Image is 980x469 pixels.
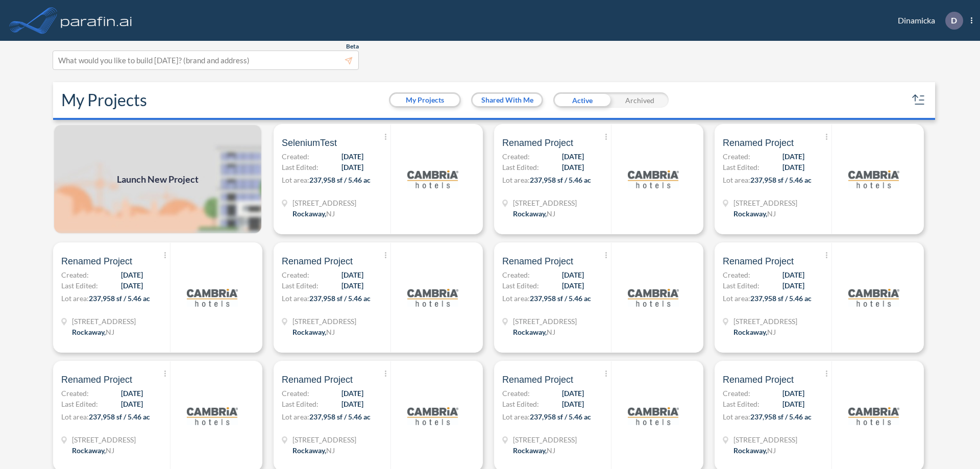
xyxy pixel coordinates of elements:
img: logo [407,390,458,441]
span: Renamed Project [502,137,573,149]
span: Last Edited: [723,399,759,409]
span: NJ [106,328,114,336]
span: [DATE] [562,399,584,409]
span: Launch New Project [117,172,199,186]
span: NJ [547,446,555,455]
img: logo [848,390,899,441]
span: Rockaway , [733,209,767,218]
span: 237,958 sf / 5.46 ac [750,176,812,184]
div: Rockaway, NJ [72,445,114,456]
span: Rockaway , [72,446,106,455]
span: Renamed Project [282,255,353,267]
span: Created: [502,388,530,399]
span: 237,958 sf / 5.46 ac [530,412,591,421]
span: Last Edited: [723,162,759,172]
span: [DATE] [562,280,584,291]
span: Rockaway , [733,446,767,455]
span: 321 Mt Hope Ave [72,316,136,327]
span: Renamed Project [502,255,573,267]
span: 321 Mt Hope Ave [733,198,797,208]
p: D [951,16,957,25]
span: [DATE] [341,162,363,172]
span: Rockaway , [292,209,326,218]
span: NJ [547,328,555,336]
span: Created: [61,388,89,399]
img: logo [407,272,458,323]
span: NJ [326,209,335,218]
span: NJ [767,446,776,455]
div: Active [553,92,611,108]
a: Launch New Project [53,124,262,234]
span: Created: [502,269,530,280]
span: 237,958 sf / 5.46 ac [309,294,371,303]
span: Lot area: [723,294,750,303]
span: Renamed Project [723,374,794,386]
div: Rockaway, NJ [733,327,776,337]
span: [DATE] [121,399,143,409]
span: Renamed Project [61,255,132,267]
span: Last Edited: [723,280,759,291]
img: add [53,124,262,234]
span: Rockaway , [513,328,547,336]
span: 237,958 sf / 5.46 ac [750,294,812,303]
span: Rockaway , [513,446,547,455]
span: Created: [502,151,530,162]
div: Rockaway, NJ [733,208,776,219]
div: Rockaway, NJ [513,445,555,456]
span: Lot area: [502,176,530,184]
span: SeleniumTest [282,137,337,149]
span: Beta [346,42,359,51]
span: Lot area: [723,176,750,184]
span: Lot area: [502,294,530,303]
span: [DATE] [121,280,143,291]
span: Last Edited: [502,399,539,409]
span: Last Edited: [61,399,98,409]
span: Renamed Project [723,137,794,149]
span: [DATE] [341,280,363,291]
span: Last Edited: [282,280,318,291]
span: [DATE] [562,269,584,280]
span: NJ [326,328,335,336]
span: Rockaway , [292,446,326,455]
span: Lot area: [282,412,309,421]
span: NJ [767,209,776,218]
button: My Projects [390,94,459,106]
div: Dinamicka [883,12,972,30]
img: logo [187,390,238,441]
span: NJ [106,446,114,455]
span: [DATE] [782,269,804,280]
span: Lot area: [61,294,89,303]
span: 321 Mt Hope Ave [292,434,356,445]
span: 237,958 sf / 5.46 ac [750,412,812,421]
span: 321 Mt Hope Ave [733,316,797,327]
span: [DATE] [562,388,584,399]
span: Last Edited: [61,280,98,291]
span: Last Edited: [502,280,539,291]
span: [DATE] [341,388,363,399]
span: Created: [282,388,309,399]
span: Lot area: [61,412,89,421]
h2: My Projects [61,90,147,110]
span: Lot area: [502,412,530,421]
span: Rockaway , [72,328,106,336]
div: Rockaway, NJ [292,445,335,456]
div: Rockaway, NJ [513,327,555,337]
span: NJ [547,209,555,218]
span: NJ [767,328,776,336]
span: [DATE] [341,399,363,409]
span: 237,958 sf / 5.46 ac [309,412,371,421]
div: Rockaway, NJ [292,208,335,219]
div: Archived [611,92,669,108]
button: Shared With Me [473,94,542,106]
span: [DATE] [121,269,143,280]
div: Rockaway, NJ [513,208,555,219]
span: Lot area: [282,176,309,184]
span: Created: [723,151,750,162]
span: [DATE] [562,151,584,162]
span: Last Edited: [502,162,539,172]
span: 321 Mt Hope Ave [513,198,577,208]
span: 321 Mt Hope Ave [292,316,356,327]
div: Rockaway, NJ [72,327,114,337]
img: logo [187,272,238,323]
span: Rockaway , [733,328,767,336]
